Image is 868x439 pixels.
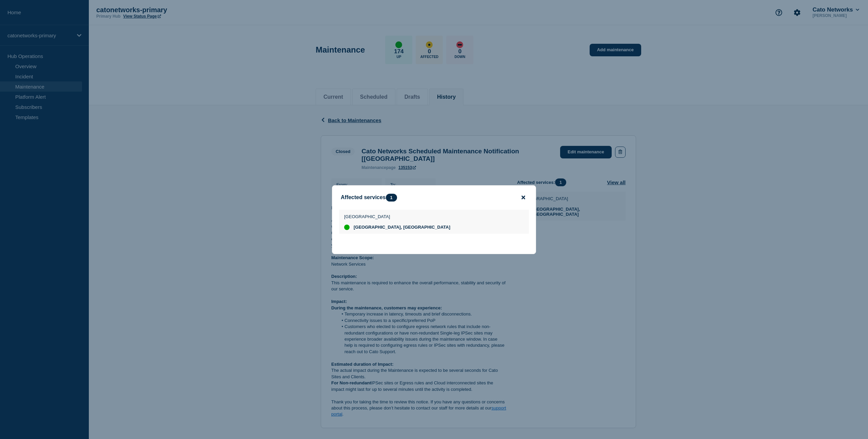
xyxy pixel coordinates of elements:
p: [GEOGRAPHIC_DATA] [344,214,450,219]
span: [GEOGRAPHIC_DATA], [GEOGRAPHIC_DATA] [354,225,450,230]
div: up [344,225,350,230]
button: close button [519,194,527,201]
span: 1 [386,194,397,202]
div: Affected services [341,194,400,202]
